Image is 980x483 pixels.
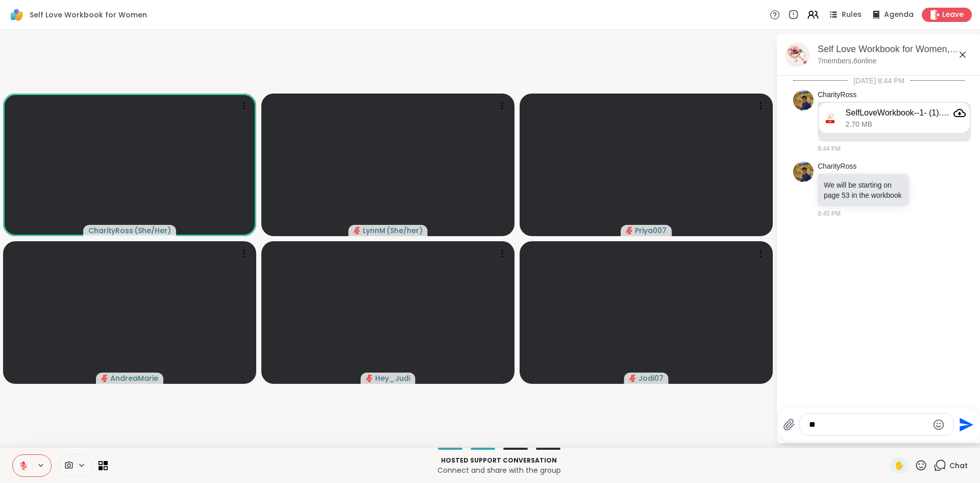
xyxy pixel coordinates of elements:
p: We will be starting on page 53 in the workbook [824,180,903,200]
img: https://sharewell-space-live.sfo3.digitaloceanspaces.com/user-generated/d0fef3f8-78cb-4349-b608-1... [793,90,814,110]
span: ✋ [894,459,904,472]
span: Rules [842,10,862,20]
div: SelfLoveWorkbook--1- (1).pdf [846,108,949,118]
div: Self Love Workbook for Women, [DATE] [818,43,973,56]
span: Agenda [884,10,914,20]
button: Emoji picker [933,419,945,431]
p: 7 members, 6 online [818,56,876,66]
span: ( She/Her ) [134,225,171,236]
img: Self Love Workbook for Women, Oct 09 [785,42,810,67]
span: Hey_Judi [375,373,410,383]
p: Connect and share with the group [114,465,884,475]
span: AndreaMarie [110,373,158,383]
span: audio-muted [366,375,373,382]
a: Attachment [953,107,966,119]
span: LynnM [363,225,385,236]
img: ShareWell Logomark [8,6,26,24]
span: ( She/her ) [386,225,423,236]
span: audio-muted [629,375,636,382]
span: Self Love Workbook for Women [30,10,147,20]
span: Leave [942,10,964,20]
span: CharityRoss [88,225,133,236]
textarea: Type your message [809,420,928,430]
a: CharityRoss [818,90,856,100]
img: https://sharewell-space-live.sfo3.digitaloceanspaces.com/user-generated/d0fef3f8-78cb-4349-b608-1... [793,162,814,182]
a: CharityRoss [818,162,856,172]
button: Send [953,413,976,436]
span: Jodi07 [639,373,664,383]
p: Hosted support conversation [114,456,884,465]
span: Priya007 [635,225,667,236]
span: 8:44 PM [818,144,841,153]
span: audio-muted [354,227,361,234]
span: 8:45 PM [818,209,841,218]
span: audio-muted [626,227,633,234]
span: 2.70 MB [846,120,872,129]
span: audio-muted [101,375,108,382]
span: [DATE] 8:44 PM [847,76,911,86]
span: Chat [949,461,968,471]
